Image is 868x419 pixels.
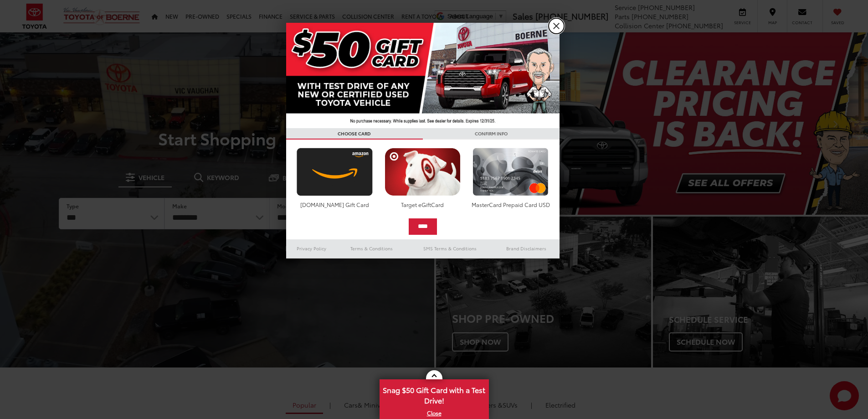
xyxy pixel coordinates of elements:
h3: CONFIRM INFO [423,128,560,140]
a: Brand Disclaimers [493,243,560,254]
img: amazoncard.png [294,148,375,196]
div: MasterCard Prepaid Card USD [470,201,551,208]
div: Target eGiftCard [382,201,463,208]
a: Privacy Policy [286,243,337,254]
div: [DOMAIN_NAME] Gift Card [294,201,375,208]
a: Terms & Conditions [337,243,406,254]
h3: CHOOSE CARD [286,128,423,140]
img: targetcard.png [382,148,463,196]
span: Snag $50 Gift Card with a Test Drive! [380,380,488,408]
img: 42635_top_851395.jpg [286,23,560,128]
img: mastercard.png [470,148,551,196]
a: SMS Terms & Conditions [407,243,493,254]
